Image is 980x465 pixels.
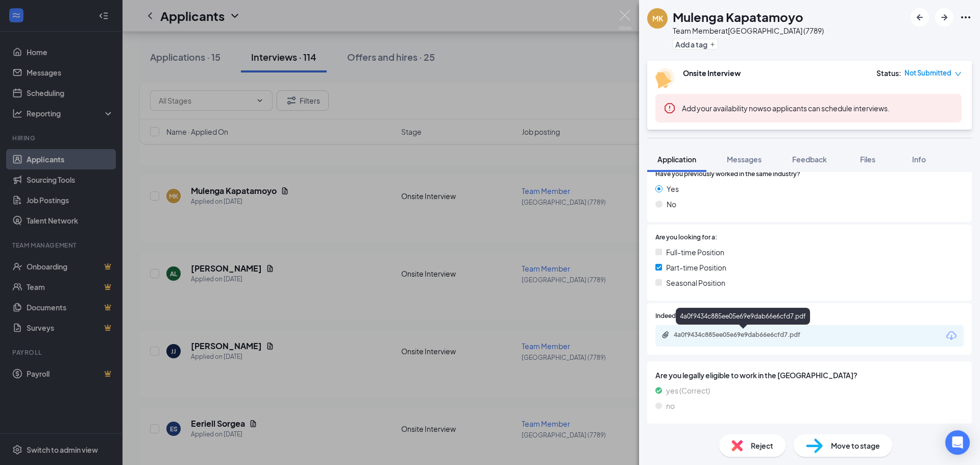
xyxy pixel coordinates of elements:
[912,155,926,164] span: Info
[655,233,717,242] span: Are you looking for a:
[727,155,762,164] span: Messages
[945,430,970,455] div: Open Intercom Messenger
[954,70,962,78] span: down
[914,11,926,23] svg: ArrowLeftNew
[751,440,773,451] span: Reject
[673,26,824,36] div: Team Member at [GEOGRAPHIC_DATA] (7789)
[709,41,716,47] svg: Plus
[676,308,810,325] div: 4a0f9434c885ee05e69e9dab66e6cfd7.pdf
[673,8,803,26] h1: Mulenga Kapatamoyo
[682,103,763,113] button: Add your availability now
[831,440,880,451] span: Move to stage
[666,247,724,258] span: Full-time Position
[860,155,875,164] span: Files
[655,169,800,179] span: Have you previously worked in the same industry?
[655,311,700,321] span: Indeed Resume
[674,331,817,339] div: 4a0f9434c885ee05e69e9dab66e6cfd7.pdf
[673,39,718,50] button: PlusAdd a tag
[683,68,741,78] b: Onsite Interview
[652,13,663,23] div: MK
[945,330,958,342] svg: Download
[935,8,953,27] button: ArrowRight
[666,262,726,273] span: Part-time Position
[904,68,951,78] span: Not Submitted
[911,8,929,27] button: ArrowLeftNew
[792,155,827,164] span: Feedback
[655,370,964,381] span: Are you legally eligible to work in the [GEOGRAPHIC_DATA]?
[666,385,710,396] span: yes (Correct)
[667,183,679,194] span: Yes
[682,104,890,113] span: so applicants can schedule interviews.
[876,68,901,78] div: Status :
[938,11,950,23] svg: ArrowRight
[661,331,670,339] svg: Paperclip
[664,102,676,114] svg: Error
[666,400,675,411] span: no
[657,155,696,164] span: Application
[661,331,827,340] a: Paperclip4a0f9434c885ee05e69e9dab66e6cfd7.pdf
[666,277,725,288] span: Seasonal Position
[960,11,972,23] svg: Ellipses
[667,199,676,210] span: No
